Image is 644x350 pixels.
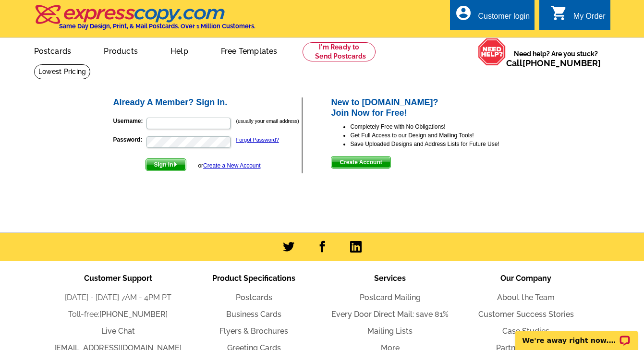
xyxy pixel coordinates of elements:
small: (usually your email address) [236,118,299,124]
a: Flyers & Brochures [219,326,288,336]
span: Services [374,274,406,283]
li: Completely Free with No Obligations! [350,122,532,131]
a: [PHONE_NUMBER] [99,310,168,319]
a: Postcard Mailing [360,293,421,302]
span: Call [506,58,601,68]
a: shopping_cart My Order [550,11,606,23]
iframe: LiveChat chat widget [509,320,644,350]
i: account_circle [455,4,472,22]
div: or [198,161,260,170]
h2: Already A Member? Sign In. [113,97,302,108]
h2: New to [DOMAIN_NAME]? Join Now for Free! [331,97,532,118]
a: Help [155,39,204,61]
i: shopping_cart [550,4,568,22]
button: Sign In [146,158,186,171]
a: account_circle Customer login [455,11,530,23]
a: Every Door Direct Mail: save 81% [331,310,449,319]
a: Business Cards [226,310,281,319]
label: Password: [113,135,146,144]
li: Toll-free: [50,309,186,320]
a: About the Team [497,293,555,302]
li: [DATE] - [DATE] 7AM - 4PM PT [50,292,186,303]
button: Create Account [331,156,390,169]
a: Postcards [236,293,272,302]
span: Product Specifications [212,274,295,283]
a: Customer Success Stories [478,310,574,319]
a: Forgot Password? [236,137,279,143]
span: Need help? Are you stuck? [506,49,606,68]
h4: Same Day Design, Print, & Mail Postcards. Over 1 Million Customers. [59,23,255,30]
a: Products [88,39,153,61]
label: Username: [113,117,146,125]
img: button-next-arrow-white.png [173,162,178,167]
li: Get Full Access to our Design and Mailing Tools! [350,131,532,140]
a: [PHONE_NUMBER] [522,58,601,68]
a: Same Day Design, Print, & Mail Postcards. Over 1 Million Customers. [34,12,255,30]
div: Customer login [478,12,530,25]
a: Free Templates [206,39,293,61]
span: Our Company [500,274,551,283]
a: Case Studies [502,326,549,336]
a: Create a New Account [203,162,260,169]
span: Create Account [331,157,390,168]
a: Mailing Lists [367,326,413,336]
div: My Order [573,12,606,25]
a: Live Chat [101,326,135,336]
a: Postcards [19,39,87,61]
li: Save Uploaded Designs and Address Lists for Future Use! [350,140,532,148]
img: help [478,38,506,66]
span: Customer Support [84,274,152,283]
